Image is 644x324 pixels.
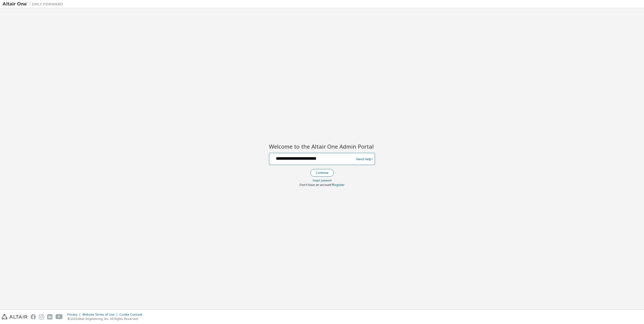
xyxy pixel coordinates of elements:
[2,314,28,319] img: altair_logo.svg
[269,143,375,150] h2: Welcome to the Altair One Admin Portal
[47,314,52,319] img: linkedin.svg
[313,179,332,182] a: Forgot password
[67,313,82,317] div: Privacy
[31,314,36,319] img: facebook.svg
[67,317,145,321] p: © 2025 Altair Engineering, Inc. All Rights Reserved.
[56,314,63,319] img: youtube.svg
[333,183,345,187] a: Register
[119,313,145,317] div: Cookie Consent
[82,313,119,317] div: Website Terms of Use
[39,314,44,319] img: instagram.svg
[356,159,373,159] a: Need Help?
[300,183,333,187] span: Don't have an account?
[3,2,66,7] img: Altair One
[310,169,334,177] button: Continue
